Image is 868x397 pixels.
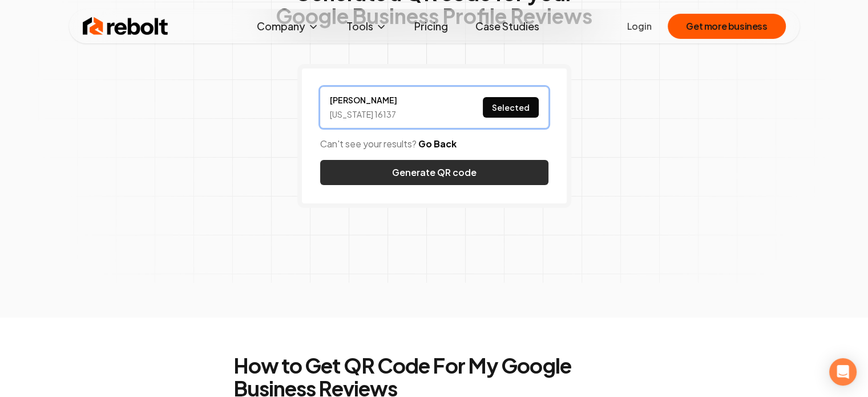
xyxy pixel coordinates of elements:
button: Company [248,15,328,38]
a: Pricing [405,15,457,38]
button: Selected [483,97,539,118]
div: Open Intercom Messenger [829,358,857,386]
button: Go Back [418,137,457,151]
p: Can't see your results? [320,137,548,151]
button: Tools [337,15,396,38]
a: Login [627,19,652,33]
div: [US_STATE] 16137 [330,109,397,121]
img: Rebolt Logo [83,15,168,38]
button: Generate QR code [320,160,548,185]
button: Get more business [668,14,785,39]
a: Case Studies [466,15,548,38]
a: [PERSON_NAME] [330,94,397,106]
